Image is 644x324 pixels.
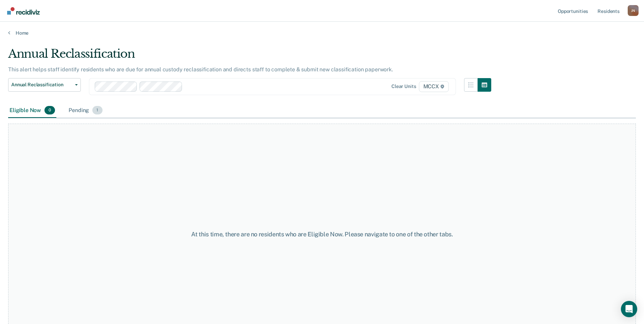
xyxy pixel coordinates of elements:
[8,30,636,36] a: Home
[8,78,81,92] button: Annual Reclassification
[67,103,104,118] div: Pending1
[92,106,102,115] span: 1
[628,5,639,16] button: Profile dropdown button
[628,5,639,16] div: J N
[621,301,637,317] div: Open Intercom Messenger
[165,231,479,238] div: At this time, there are no residents who are Eligible Now. Please navigate to one of the other tabs.
[7,7,40,15] img: Recidiviz
[8,47,491,66] div: Annual Reclassification
[8,103,56,118] div: Eligible Now0
[44,106,55,115] span: 0
[419,81,449,92] span: MCCX
[8,66,393,73] p: This alert helps staff identify residents who are due for annual custody reclassification and dir...
[391,84,416,89] div: Clear units
[11,82,72,88] span: Annual Reclassification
